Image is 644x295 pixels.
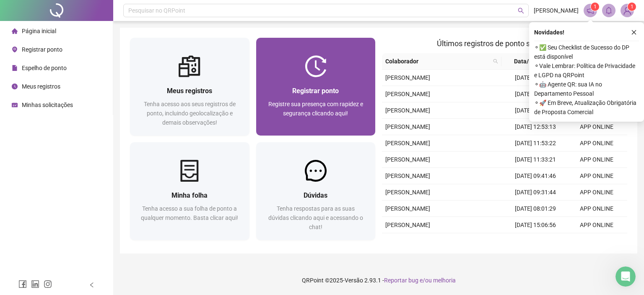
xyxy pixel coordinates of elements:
[385,222,430,228] span: [PERSON_NAME]
[505,86,566,102] td: [DATE] 14:00:42
[385,107,430,114] span: [PERSON_NAME]
[268,205,363,230] span: Tenha respostas para as suas dúvidas clicando aqui e acessando o chat!
[304,191,327,199] span: Dúvidas
[505,135,566,151] td: [DATE] 11:53:22
[22,83,60,90] span: Meus registros
[566,135,627,151] td: APP ONLINE
[130,142,249,240] a: Minha folhaTenha acesso a sua folha de ponto a qualquer momento. Basta clicar aqui!
[628,3,636,11] sup: Atualize o seu contato no menu Meus Dados
[631,29,637,35] span: close
[385,172,430,179] span: [PERSON_NAME]
[12,28,18,34] span: home
[22,102,73,108] span: Minhas solicitações
[113,266,644,295] footer: QRPoint © 2025 - 2.93.1 -
[171,191,208,199] span: Minha folha
[491,55,500,68] span: search
[591,3,599,11] sup: 1
[385,57,490,66] span: Colaborador
[22,46,62,53] span: Registrar ponto
[385,74,430,81] span: [PERSON_NAME]
[534,43,639,61] span: ⚬ ✅ Seu Checklist de Sucesso do DP está disponível
[518,8,524,14] span: search
[22,65,67,71] span: Espelho de ponto
[385,91,430,97] span: [PERSON_NAME]
[594,4,597,10] span: 1
[292,87,339,95] span: Registrar ponto
[89,282,95,288] span: left
[566,151,627,168] td: APP ONLINE
[18,280,27,288] span: facebook
[12,65,18,71] span: file
[385,123,430,130] span: [PERSON_NAME]
[505,217,566,233] td: [DATE] 15:06:56
[534,28,564,37] span: Novidades !
[505,168,566,184] td: [DATE] 09:41:46
[385,140,430,146] span: [PERSON_NAME]
[167,87,212,95] span: Meus registros
[345,277,363,284] span: Versão
[621,4,634,17] img: 83296
[385,189,430,196] span: [PERSON_NAME]
[437,39,572,48] span: Últimos registros de ponto sincronizados
[505,119,566,135] td: [DATE] 12:53:13
[505,151,566,168] td: [DATE] 11:33:21
[631,4,634,10] span: 1
[256,38,376,136] a: Registrar pontoRegistre sua presença com rapidez e segurança clicando aqui!
[615,266,636,287] iframe: Intercom live chat
[566,201,627,217] td: APP ONLINE
[144,101,236,126] span: Tenha acesso aos seus registros de ponto, incluindo geolocalização e demais observações!
[12,102,18,108] span: schedule
[566,119,627,135] td: APP ONLINE
[44,280,52,288] span: instagram
[505,184,566,201] td: [DATE] 09:31:44
[22,28,56,34] span: Página inicial
[566,168,627,184] td: APP ONLINE
[505,201,566,217] td: [DATE] 08:01:29
[141,205,238,221] span: Tenha acesso a sua folha de ponto a qualquer momento. Basta clicar aqui!
[130,38,249,136] a: Meus registrosTenha acesso aos seus registros de ponto, incluindo geolocalização e demais observa...
[384,277,456,284] span: Reportar bug e/ou melhoria
[31,280,39,288] span: linkedin
[385,156,430,163] span: [PERSON_NAME]
[505,70,566,86] td: [DATE] 08:00:22
[505,57,551,66] span: Data/Hora
[534,6,579,15] span: [PERSON_NAME]
[385,205,430,212] span: [PERSON_NAME]
[268,101,363,117] span: Registre sua presença com rapidez e segurança clicando aqui!
[501,53,561,70] th: Data/Hora
[587,7,594,14] span: notification
[566,184,627,201] td: APP ONLINE
[505,233,566,250] td: [DATE] 13:03:05
[534,98,639,117] span: ⚬ 🚀 Em Breve, Atualização Obrigatória de Proposta Comercial
[566,217,627,233] td: APP ONLINE
[566,233,627,250] td: APP ONLINE
[505,102,566,119] td: [DATE] 13:00:28
[493,59,498,64] span: search
[12,84,18,89] span: clock-circle
[534,80,639,98] span: ⚬ 🤖 Agente QR: sua IA no Departamento Pessoal
[534,61,639,80] span: ⚬ Vale Lembrar: Política de Privacidade e LGPD na QRPoint
[256,142,376,240] a: DúvidasTenha respostas para as suas dúvidas clicando aqui e acessando o chat!
[605,7,613,14] span: bell
[12,47,18,52] span: environment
